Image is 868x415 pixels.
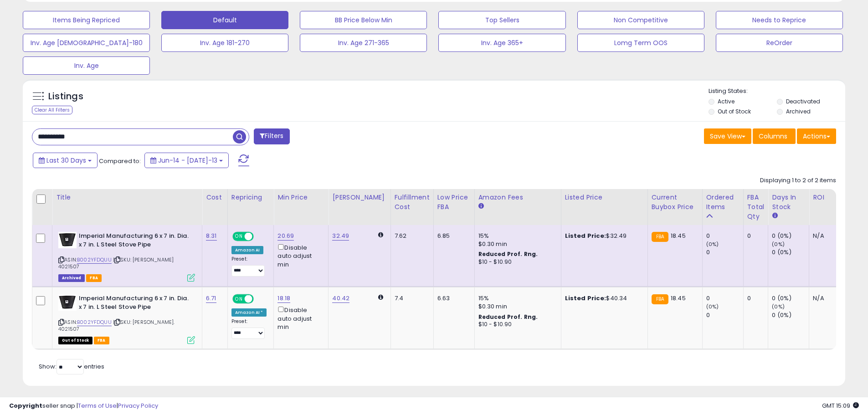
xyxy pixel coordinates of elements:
span: FBA [86,274,102,282]
div: Preset: [231,256,267,277]
div: N/A [813,294,843,302]
div: Disable auto adjust min [277,242,321,269]
small: (0%) [706,303,719,310]
div: FBA Total Qty [747,193,765,221]
b: Listed Price: [565,231,606,240]
button: Lomg Term OOS [577,34,704,52]
div: Disable auto adjust min [277,305,321,331]
div: ASIN: [58,232,195,281]
span: 2025-08-13 15:09 GMT [822,401,859,410]
div: seller snap | | [9,402,158,410]
span: OFF [252,233,267,241]
a: B002YFDQUU [77,256,112,264]
a: Terms of Use [78,401,117,410]
div: 0 [706,311,743,319]
div: N/A [813,232,843,240]
div: $0.30 min [478,302,554,311]
button: Actions [797,128,836,144]
span: | SKU: [PERSON_NAME]. 4021507 [58,318,175,332]
b: Reduced Prof. Rng. [478,250,538,258]
a: 20.69 [277,231,294,241]
label: Archived [786,108,811,115]
button: Columns [753,128,796,144]
button: Jun-14 - [DATE]-13 [144,153,229,168]
button: Save View [704,128,751,144]
div: Title [56,193,198,202]
p: Listing States: [709,87,845,96]
div: $0.30 min [478,240,554,248]
a: Privacy Policy [118,401,158,410]
div: $10 - $10.90 [478,321,554,328]
button: Inv. Age [DEMOGRAPHIC_DATA]-180 [23,34,150,52]
strong: Copyright [9,401,42,410]
div: 0 (0%) [772,248,809,256]
div: 6.85 [437,232,467,240]
div: Days In Stock [772,193,805,212]
div: Ordered Items [706,193,740,212]
div: Repricing [231,193,270,202]
div: 7.62 [395,232,426,240]
button: Needs to Reprice [716,11,843,29]
small: (0%) [706,241,719,248]
div: 0 (0%) [772,232,809,240]
div: [PERSON_NAME] [332,193,386,202]
button: Filters [254,128,289,144]
div: 15% [478,294,554,302]
small: Days In Stock. [772,212,777,220]
button: Items Being Repriced [23,11,150,29]
button: Inv. Age 271-365 [300,34,427,52]
button: BB Price Below Min [300,11,427,29]
span: ON [233,295,245,303]
div: Current Buybox Price [652,193,699,212]
button: Inv. Age 181-270 [161,34,288,52]
div: 0 [747,294,761,302]
span: Compared to: [99,157,141,165]
b: Imperial Manufacturing 6 x 7 in. Dia. x 7 in. L Steel Stove Pipe [79,294,190,313]
span: Columns [759,132,787,141]
img: 31ATbRWJ+2L._SL40_.jpg [58,294,77,311]
div: 7.4 [395,294,426,302]
div: Amazon AI [231,246,263,254]
button: Top Sellers [438,11,565,29]
span: 18.45 [671,294,686,302]
div: ASIN: [58,294,195,343]
div: Clear All Filters [32,106,72,114]
button: Non Competitive [577,11,704,29]
div: Preset: [231,318,267,339]
b: Listed Price: [565,294,606,302]
span: FBA [94,337,109,344]
button: Last 30 Days [33,153,98,168]
span: OFF [252,295,267,303]
b: Reduced Prof. Rng. [478,313,538,321]
button: ReOrder [716,34,843,52]
div: 0 [706,294,743,302]
div: $32.49 [565,232,641,240]
small: Amazon Fees. [478,202,484,210]
button: Inv. Age 365+ [438,34,565,52]
div: 6.63 [437,294,467,302]
div: 0 [706,248,743,256]
div: 15% [478,232,554,240]
small: FBA [652,232,668,242]
b: Imperial Manufacturing 6 x 7 in. Dia. x 7 in. L Steel Stove Pipe [79,232,190,251]
span: Listings that have been deleted from Seller Central [58,274,85,282]
a: 6.71 [206,294,216,303]
div: Amazon Fees [478,193,557,202]
div: Min Price [277,193,324,202]
label: Active [718,97,734,105]
span: Last 30 Days [46,156,86,165]
div: ROI [813,193,846,202]
button: Inv. Age [23,56,150,75]
span: 18.45 [671,231,686,240]
small: (0%) [772,241,785,248]
a: 40.42 [332,294,349,303]
button: Default [161,11,288,29]
div: Displaying 1 to 2 of 2 items [760,176,836,185]
div: $10 - $10.90 [478,258,554,266]
a: B002YFDQUU [77,318,112,326]
a: 18.18 [277,294,290,303]
span: All listings that are currently out of stock and unavailable for purchase on Amazon [58,337,92,344]
span: | SKU: [PERSON_NAME] 4021507 [58,256,174,270]
div: Fulfillment Cost [395,193,430,212]
small: FBA [652,294,668,304]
